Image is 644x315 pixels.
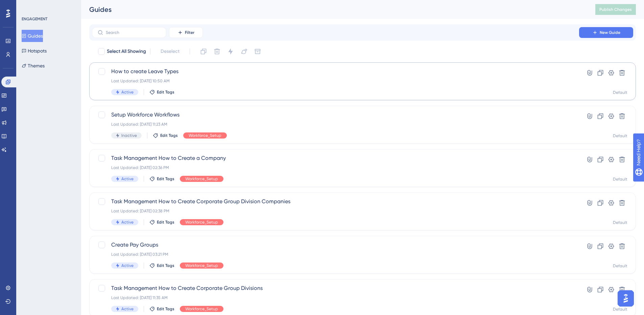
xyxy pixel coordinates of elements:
div: Last Updated: [DATE] 03:21 PM [111,252,560,257]
span: Need Help? [16,2,42,10]
span: Setup Workforce Workflows [111,111,560,119]
div: Guides [89,5,578,14]
input: Search [106,30,161,35]
div: Default [613,263,627,269]
span: Edit Tags [157,219,174,225]
button: Guides [22,30,43,42]
iframe: UserGuiding AI Assistant Launcher [616,288,636,309]
span: Active [121,219,134,225]
button: Themes [22,60,45,72]
span: Task Management How to Create a Company [111,154,560,162]
span: Inactive [121,133,137,138]
span: Workforce_Setup [189,133,221,138]
button: Publish Changes [595,4,636,15]
span: Edit Tags [157,176,174,182]
span: Create Pay Groups [111,241,560,249]
div: Last Updated: [DATE] 10:50 AM [111,78,560,84]
span: Workforce_Setup [185,176,218,182]
button: Edit Tags [149,306,174,312]
span: Edit Tags [157,89,174,95]
button: Hotspots [22,45,47,57]
div: Last Updated: [DATE] 02:36 PM [111,165,560,170]
span: Filter [185,30,194,35]
span: Task Management How to Create Corporate Group Divisions [111,284,560,292]
span: New Guide [600,30,620,35]
span: Edit Tags [160,133,178,138]
button: Edit Tags [149,176,174,182]
div: Default [613,90,627,95]
button: Edit Tags [149,219,174,225]
div: Last Updated: [DATE] 02:38 PM [111,208,560,214]
button: Edit Tags [153,133,178,138]
span: Active [121,89,134,95]
span: Active [121,263,134,268]
span: Workforce_Setup [185,219,218,225]
button: New Guide [579,27,633,38]
button: Filter [169,27,203,38]
div: Default [613,133,627,139]
button: Deselect [154,45,186,58]
span: Active [121,306,134,312]
span: Edit Tags [157,263,174,268]
span: Workforce_Setup [185,306,218,312]
div: Default [613,176,627,182]
span: Task Management How to Create Corporate Group Division Companies [111,197,560,206]
div: Default [613,307,627,312]
span: Select All Showing [107,47,146,56]
div: Last Updated: [DATE] 11:35 AM [111,295,560,300]
span: Active [121,176,134,182]
span: How to create Leave Types [111,67,560,76]
div: Default [613,220,627,225]
div: ENGAGEMENT [22,16,47,22]
button: Edit Tags [149,263,174,268]
div: Last Updated: [DATE] 11:23 AM [111,122,560,127]
button: Edit Tags [149,89,174,95]
span: Workforce_Setup [185,263,218,268]
span: Edit Tags [157,306,174,312]
span: Deselect [161,47,180,56]
span: Publish Changes [599,7,632,12]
